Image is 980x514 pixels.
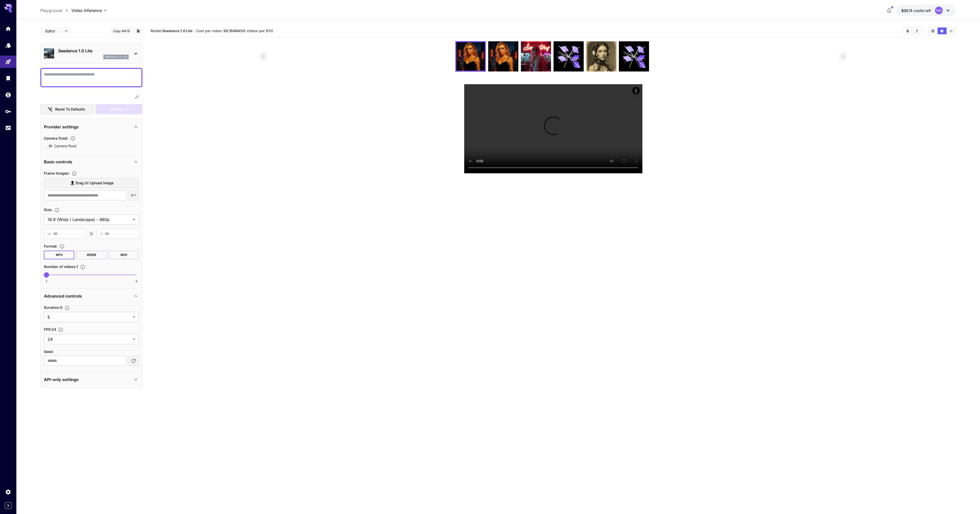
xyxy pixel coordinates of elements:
p: Seedance 1.0 Lite [58,48,129,54]
b: Seedance 1.0 Lite [162,29,192,33]
b: 0.15094 [226,29,240,33]
button: Show videos in video view [938,28,947,34]
button: Show videos in list view [947,28,955,34]
button: Add to library [136,28,141,34]
button: $35.10785NM [896,5,956,16]
span: 16:9 (Wide / Landscape) - 480p [47,216,131,223]
div: Seedance 1.0 Liteseedance_1_0_lite [44,46,139,61]
div: Playground [5,59,11,65]
div: Actions [632,87,640,94]
span: Duration : 5 [44,305,63,310]
div: API Keys [5,108,11,115]
span: Video Inference [71,7,102,14]
button: Expand sidebar [5,502,11,509]
button: MOV [109,251,139,259]
div: Provider settings [44,121,139,133]
span: Seed : [44,349,54,354]
button: Set the fps [56,327,65,332]
div: $35.10785 [901,8,931,13]
button: Set the number of duration [63,305,72,310]
span: Drag or upload image [76,180,114,186]
span: Model: [151,29,192,33]
p: Basic controls [44,159,72,165]
span: $35.11 [901,8,913,13]
button: Copy AIR ID [110,27,133,35]
button: Clear videos [903,28,912,34]
p: API-only settings [44,376,79,383]
span: H [100,231,103,237]
button: Show videos in grid view [928,28,937,34]
span: Camera fixed [54,143,77,149]
span: 1 [46,279,47,284]
button: MP4 [44,251,74,259]
div: Library [5,75,11,81]
label: Drag or upload image [44,178,139,188]
span: 5 [47,314,131,320]
img: 9aa6rOAAAABklEQVQDAGeibmaVwK+eAAAAAElFTkSuQmCC [456,42,485,71]
span: Number of videos : 1 [44,264,78,269]
div: NM [935,7,943,14]
div: Usage [5,125,11,131]
button: Specify how many videos to generate in a single request. Each video generation will be charged se... [78,264,87,270]
button: Download All [912,28,921,34]
div: Wallet [5,92,11,98]
div: Show videos in grid viewShow videos in video viewShow videos in list view [928,27,956,35]
span: W [47,231,51,237]
span: Size : [44,207,52,212]
p: · [194,28,195,34]
button: Choose the file format for the output video. [57,244,67,249]
span: Format : [44,244,57,248]
button: Upload frame images. [70,171,79,176]
div: Home [5,26,11,32]
span: Cost per video: $ (66 videos per $10) [196,29,273,33]
img: gXjr0gAAAAZJREFUAwCJAQNGk2NPjgAAAABJRU5ErkJggg== [488,41,518,71]
button: WEBM [76,251,107,259]
nav: breadcrumb [40,7,71,14]
img: xRX76QAAAAGSURBVAMAHNPGOnjOoVoAAAAASUVORK5CYII= [521,41,551,71]
a: Playground [40,7,62,14]
p: seedance_1_0_lite [105,55,127,59]
button: Reset to defaults [40,104,93,115]
p: Provider settings [44,124,79,130]
span: FPS : 24 [44,327,56,332]
span: Frame Images : [44,171,70,175]
div: Clear videosDownload All [903,27,922,35]
span: Editor [45,28,61,34]
span: Camera fixed : [44,136,68,140]
img: +3hSZpAAAABklEQVQDAEWKGjEX+afWAAAAAElFTkSuQmCC [586,41,616,71]
div: Advanced controls [44,290,139,302]
iframe: Chat Widget [954,489,980,514]
p: Advanced controls [44,293,82,299]
button: Adjust the dimensions of the generated image by specifying its width and height in pixels, or sel... [52,207,62,213]
span: 24 [47,336,131,342]
div: Basic controls [44,156,139,168]
div: API-only settings [44,373,139,386]
div: Models [5,42,11,48]
div: Settings [5,489,11,495]
span: credits left [913,8,931,13]
span: 4 [135,279,138,284]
